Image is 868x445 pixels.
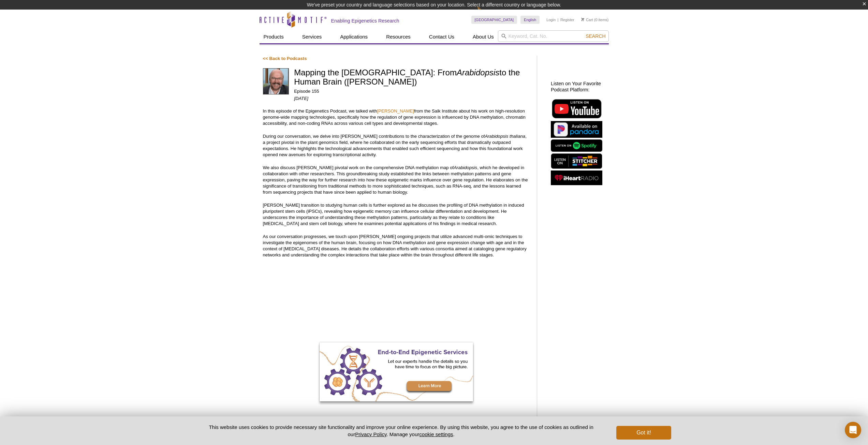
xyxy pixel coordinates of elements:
[551,139,602,152] img: Listen on Spotify
[457,68,499,77] em: Arabidopsis
[197,424,605,438] p: This website uses cookies to provide necessary site functionality and improve your online experie...
[355,431,386,437] a: Privacy Policy
[331,18,399,24] h2: Enabling Epigenetics Research
[263,265,530,316] iframe: Mapping the Epigenome: From Arabidopsis to the Human Brain (Joseph Ecker)
[581,16,609,24] li: (0 items)
[298,30,326,43] a: Services
[546,17,556,22] a: Login
[263,234,530,258] p: As our conversation progresses, we touch upon [PERSON_NAME] ongoing projects that utilize advance...
[260,30,288,43] a: Products
[320,342,473,401] img: Active Motif End-to-End Services
[485,134,525,139] em: Arabidopsis thaliana
[263,165,530,195] p: We also discuss [PERSON_NAME] pivotal work on the comprehensive DNA methylation map of , which he...
[419,431,453,437] button: cookie settings
[263,56,307,61] a: << Back to Podcasts
[454,165,477,170] em: Arabidopsis
[560,17,574,22] a: Register
[425,30,458,43] a: Contact Us
[551,170,602,185] img: Listen on iHeartRadio
[551,98,602,119] img: Listen on YouTube
[498,30,609,42] input: Keyword, Cat. No.
[581,17,593,22] a: Cart
[616,426,671,440] button: Got it!
[336,30,372,43] a: Applications
[469,30,498,43] a: About Us
[382,30,415,43] a: Resources
[377,108,414,114] a: [PERSON_NAME]
[586,33,605,39] span: Search
[581,18,584,21] img: Your Cart
[477,5,495,21] img: Change Here
[551,80,605,93] h2: Listen on Your Favorite Podcast Platform:
[263,108,530,127] p: In this episode of the Epigenetics Podcast, we talked with from the Salk Institute about his work...
[294,88,530,94] p: Episode 155
[551,153,602,169] img: Listen on Stitcher
[294,96,308,101] em: [DATE]
[263,202,530,227] p: [PERSON_NAME] transition to studying human cells is further explored as he discusses the profilin...
[551,121,602,138] img: Listen on Pandora
[263,133,530,158] p: During our conversation, we delve into [PERSON_NAME] contributions to the characterization of the...
[294,68,530,87] h1: Mapping the [DEMOGRAPHIC_DATA]: From to the Human Brain ([PERSON_NAME])
[471,16,517,24] a: [GEOGRAPHIC_DATA]
[263,68,289,94] img: Sarah Teichmann
[845,422,861,438] div: Open Intercom Messenger
[558,16,559,24] li: |
[520,16,540,24] a: English
[584,33,607,39] button: Search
